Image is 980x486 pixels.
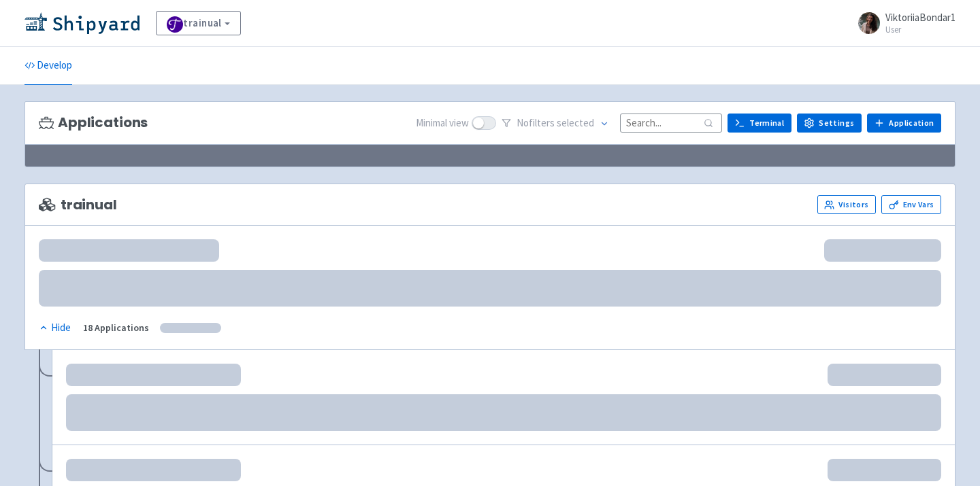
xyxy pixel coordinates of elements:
a: Settings [797,114,862,133]
span: trainual [39,197,117,213]
small: User [885,25,955,34]
span: ViktoriiaBondar1 [885,11,955,24]
span: No filter s [517,116,594,131]
a: trainual [156,11,241,35]
a: ViktoriiaBondar1 User [850,12,955,34]
h3: Applications [39,115,148,131]
a: Env Vars [881,195,941,214]
input: Search... [620,114,722,132]
img: Shipyard logo [24,12,140,34]
div: 18 Applications [83,320,149,336]
a: Visitors [817,195,876,214]
button: Hide [39,320,72,336]
span: Minimal view [416,116,469,131]
a: Develop [24,47,72,85]
a: Application [867,114,941,133]
a: Terminal [728,114,791,133]
span: selected [557,116,594,129]
div: Hide [39,320,71,336]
